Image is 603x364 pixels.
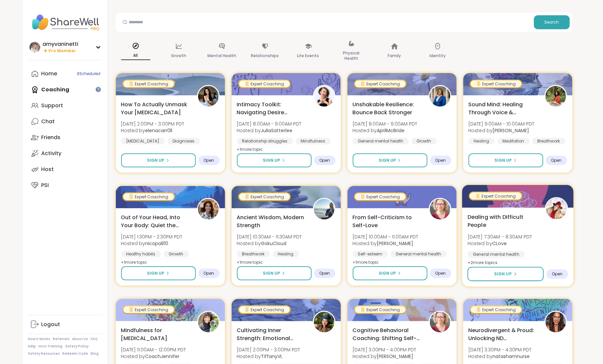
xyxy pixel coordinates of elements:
span: Hosted by [353,353,416,360]
div: Activity [41,150,62,157]
span: Dealing with Difficult People [468,213,538,229]
span: Sign Up [147,270,164,276]
span: Open [552,271,563,277]
span: Hosted by [237,127,302,134]
b: [PERSON_NAME] [493,127,529,134]
iframe: Spotlight [96,87,101,92]
a: Chat [28,114,102,130]
span: [DATE] 1:30PM - 2:30PM PDT [121,233,183,240]
a: PSI [28,177,102,193]
div: General mental health [391,251,447,257]
img: nicopa810 [198,199,219,220]
img: Fausta [430,199,450,220]
span: [DATE] 11:00AM - 12:00PM PDT [121,346,186,353]
span: Out of Your Head, Into Your Body: Quiet the Mind [121,214,190,229]
span: Search [545,19,559,25]
b: CLove [492,240,507,247]
a: Safety Resources [28,351,60,356]
img: GokuCloud [314,199,335,220]
b: [PERSON_NAME] [377,353,414,360]
div: Expert Coaching [123,194,174,200]
span: Open [204,271,214,276]
a: Logout [28,317,102,332]
div: Growth [164,251,189,257]
span: Sign Up [263,270,280,276]
div: Home [41,70,57,77]
b: natashamnurse [493,353,530,360]
div: Expert Coaching [355,194,406,200]
div: Expert Coaching [471,307,521,313]
div: Expert Coaching [239,194,290,200]
span: [DATE] 10:30AM - 11:30AM PDT [237,233,302,240]
span: How To Actually Unmask Your [MEDICAL_DATA] [121,101,190,117]
div: Expert Coaching [355,81,406,87]
span: Cultivating Inner Strength: Emotional Regulation [237,326,306,342]
button: Sign Up [469,153,543,167]
span: Hosted by [468,240,532,247]
b: AprilMcBride [377,127,405,134]
div: amyvaninetti [43,41,79,48]
a: Activity [28,145,102,161]
p: Identity [429,52,446,60]
span: Pro Member [49,48,76,54]
b: CoachJennifer [145,353,180,360]
b: elenacarr0ll [145,127,173,134]
span: Sign Up [379,157,396,163]
div: Breathwork [237,251,270,257]
p: Life Events [297,52,319,60]
span: [DATE] 10:00AM - 11:00AM PDT [353,233,418,240]
span: Open [435,271,446,276]
div: Expert Coaching [471,81,521,87]
div: Meditation [497,138,530,144]
img: amyvaninetti [30,42,40,52]
div: Healthy habits [121,251,161,257]
img: AprilMcBride [430,86,450,107]
p: All [121,51,150,60]
img: CLove [546,198,567,219]
div: Chat [41,118,55,125]
span: Unshakable Resilience: Bounce Back Stronger [353,101,421,117]
span: Hosted by [121,240,183,247]
span: Hosted by [469,127,535,134]
a: Host [28,161,102,177]
span: Cognitive Behavioral Coaching: Shifting Self-Talk [353,326,421,342]
button: Sign Up [121,266,196,280]
span: [DATE] 8:00AM - 9:00AM PDT [353,121,417,127]
div: Healing [273,251,299,257]
span: Open [551,158,562,163]
span: Hosted by [353,127,417,134]
div: Relationship struggles [237,138,293,144]
div: Diagnoses [168,138,200,144]
button: Sign Up [468,267,544,281]
a: Support [28,98,102,114]
div: Expert Coaching [239,81,290,87]
div: Host [41,166,54,173]
div: PSI [41,182,49,189]
a: Safety Policy [65,344,89,349]
p: Mental Health [207,52,236,60]
div: Expert Coaching [470,193,521,199]
span: Sign Up [494,157,512,163]
button: Sign Up [237,153,312,167]
div: Growth [412,138,437,144]
span: Sound Mind: Healing Through Voice & Vibration [469,101,537,117]
div: Expert Coaching [123,307,174,313]
img: elenacarr0ll [198,86,219,107]
div: Support [41,102,63,109]
span: 9 Scheduled [77,71,101,76]
span: Sign Up [494,271,512,277]
a: Redeem Code [63,351,88,356]
img: ShareWell Nav Logo [28,11,102,34]
span: Mindfulness for [MEDICAL_DATA] [121,326,190,342]
a: Blog [91,351,99,356]
span: Hosted by [121,127,185,134]
b: TiffanyVL [261,353,283,360]
span: Hosted by [469,353,532,360]
img: JuliaSatterlee [314,86,335,107]
a: Help [28,344,36,349]
p: Growth [171,52,187,60]
span: Sign Up [147,157,164,163]
img: CoachJennifer [198,312,219,332]
span: [DATE] 8:00AM - 9:00AM PDT [237,121,302,127]
div: [MEDICAL_DATA] [121,138,165,144]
